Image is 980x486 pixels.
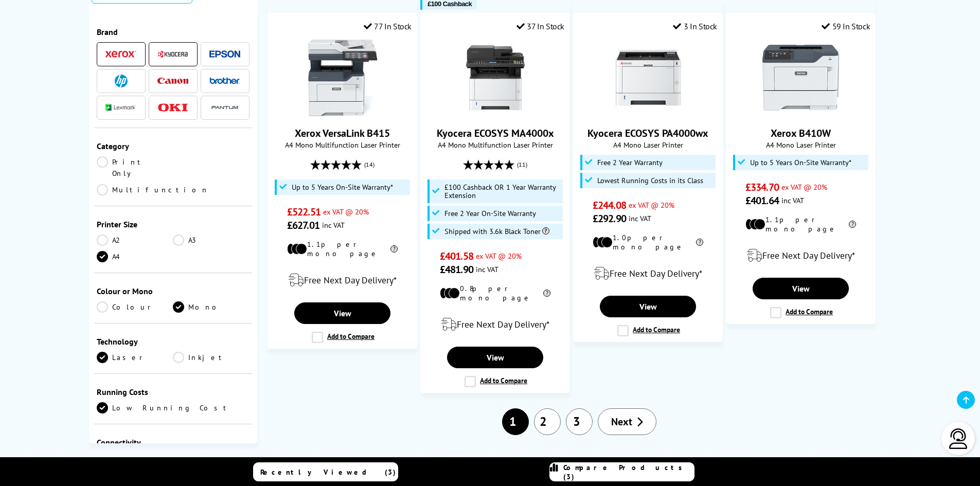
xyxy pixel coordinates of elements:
[287,219,319,232] span: £627.01
[444,183,561,200] span: £100 Cashback OR 1 Year Warranty Extension
[948,428,969,449] img: user-headset-light.svg
[476,251,522,261] span: ex VAT @ 20%
[105,48,136,61] a: Xerox
[108,456,872,472] h2: Why buy from us?
[444,209,536,218] span: Free 2 Year On-Site Warranty
[444,227,549,236] span: Shipped with 3.6k Black Toner
[447,347,543,368] a: View
[105,101,136,114] a: Lexmark
[598,408,656,435] a: Next
[781,195,804,205] span: inc VAT
[617,325,680,336] label: Add to Compare
[364,155,375,174] span: (14)
[770,307,833,318] label: Add to Compare
[287,205,320,219] span: £522.51
[745,215,856,233] li: 1.1p per mono page
[292,183,393,191] span: Up to 5 Years On-Site Warranty*
[457,108,534,118] a: Kyocera ECOSYS MA4000x
[426,310,564,339] div: modal_delivery
[426,140,564,150] span: A4 Mono Multifunction Laser Printer
[771,127,831,140] a: Xerox B410W
[260,467,396,477] span: Recently Viewed (3)
[745,194,779,207] span: £401.64
[157,103,188,112] img: OKI
[587,127,708,140] a: Kyocera ECOSYS PA4000wx
[253,462,398,481] a: Recently Viewed (3)
[597,158,663,167] span: Free 2 Year Warranty
[457,39,534,116] img: Kyocera ECOSYS MA4000x
[304,108,381,118] a: Xerox VersaLink B415
[322,220,345,230] span: inc VAT
[732,241,870,270] div: modal_delivery
[673,21,717,31] div: 3 In Stock
[97,387,250,397] div: Running Costs
[610,108,687,118] a: Kyocera ECOSYS PA4000wx
[534,408,561,435] a: 2
[579,259,717,288] div: modal_delivery
[781,182,827,192] span: ex VAT @ 20%
[209,77,240,84] img: Brother
[593,233,703,251] li: 1.0p per mono page
[97,336,250,347] div: Technology
[157,78,188,84] img: Canon
[563,463,694,481] span: Compare Products (3)
[97,184,209,195] a: Multifunction
[465,376,527,387] label: Add to Compare
[173,235,250,246] a: A3
[295,127,390,140] a: Xerox VersaLink B415
[517,155,527,174] span: (11)
[273,266,412,295] div: modal_delivery
[597,176,703,185] span: Lowest Running Costs in its Class
[579,140,717,150] span: A4 Mono Laser Printer
[97,437,250,447] div: Connectivity
[549,462,694,481] a: Compare Products (3)
[750,158,851,167] span: Up to 5 Years On-Site Warranty*
[304,39,381,116] img: Xerox VersaLink B415
[476,264,498,274] span: inc VAT
[294,302,390,324] a: View
[732,140,870,150] span: A4 Mono Laser Printer
[105,50,136,58] img: Xerox
[566,408,593,435] a: 3
[273,140,412,150] span: A4 Mono Multifunction Laser Printer
[516,21,564,31] div: 37 In Stock
[97,219,250,229] div: Printer Size
[97,402,250,413] a: Low Running Cost
[593,212,626,225] span: £292.90
[105,75,136,87] a: HP
[97,251,173,262] a: A4
[745,181,779,194] span: £334.70
[97,286,250,296] div: Colour or Mono
[762,108,840,118] a: Xerox B410W
[209,48,240,61] a: Epson
[97,352,173,363] a: Laser
[287,240,398,258] li: 1.1p per mono page
[173,301,250,313] a: Mono
[105,104,136,111] img: Lexmark
[157,101,188,114] a: OKI
[762,39,840,116] img: Xerox B410W
[440,284,550,302] li: 0.8p per mono page
[753,278,848,299] a: View
[822,21,870,31] div: 59 In Stock
[437,127,554,140] a: Kyocera ECOSYS MA4000x
[115,75,128,87] img: HP
[97,156,173,179] a: Print Only
[97,301,173,313] a: Colour
[440,263,473,276] span: £481.90
[157,50,188,58] img: Kyocera
[209,101,240,114] img: Pantum
[629,200,674,210] span: ex VAT @ 20%
[209,75,240,87] a: Brother
[611,415,632,428] span: Next
[97,235,173,246] a: A2
[157,48,188,61] a: Kyocera
[323,207,369,217] span: ex VAT @ 20%
[629,213,651,223] span: inc VAT
[440,249,473,263] span: £401.58
[593,199,626,212] span: £244.08
[364,21,412,31] div: 77 In Stock
[600,296,696,317] a: View
[97,141,250,151] div: Category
